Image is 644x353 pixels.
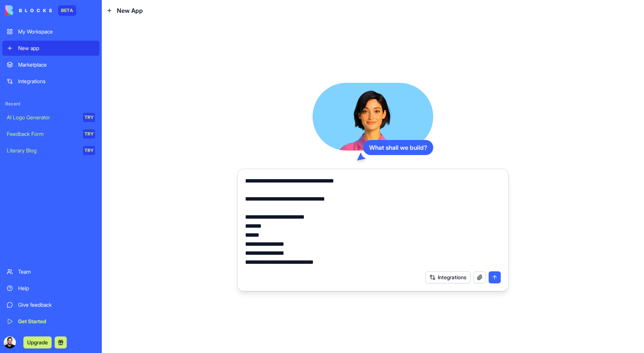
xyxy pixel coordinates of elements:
a: AI Logo GeneratorTRY [2,110,100,125]
a: Marketplace [2,57,100,72]
a: Team [2,264,100,279]
div: My Workspace [18,28,95,35]
a: Literary BlogTRY [2,143,100,158]
div: Get Started [18,318,95,325]
div: TRY [83,129,95,138]
button: Upgrade [23,336,52,348]
div: Marketplace [18,61,95,68]
img: logo [5,5,52,16]
div: Integrations [18,78,95,85]
span: Recent [2,101,100,107]
a: Upgrade [23,338,52,346]
div: AI Logo Generator [7,114,78,121]
div: Literary Blog [7,147,78,154]
div: Team [18,268,95,275]
a: My Workspace [2,24,100,39]
a: New app [2,41,100,56]
div: What shall we build? [363,140,433,155]
div: Feedback Form [7,130,78,138]
a: Integrations [2,74,100,89]
button: Integrations [425,271,471,283]
a: Give feedback [2,297,100,312]
a: Get Started [2,314,100,329]
img: ACg8ocJ_DlVl6PqCIxSdELER98ae1LMfsKrhpqW0PsFMfDyYu4WbmgC0=s96-c [4,336,16,348]
div: Give feedback [18,301,95,309]
div: TRY [83,146,95,155]
div: TRY [83,113,95,122]
div: BETA [58,5,76,16]
a: BETA [5,5,76,16]
span: New App [117,6,143,15]
div: Help [18,285,95,292]
a: Feedback FormTRY [2,126,100,142]
div: New app [18,44,95,52]
a: Help [2,281,100,296]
